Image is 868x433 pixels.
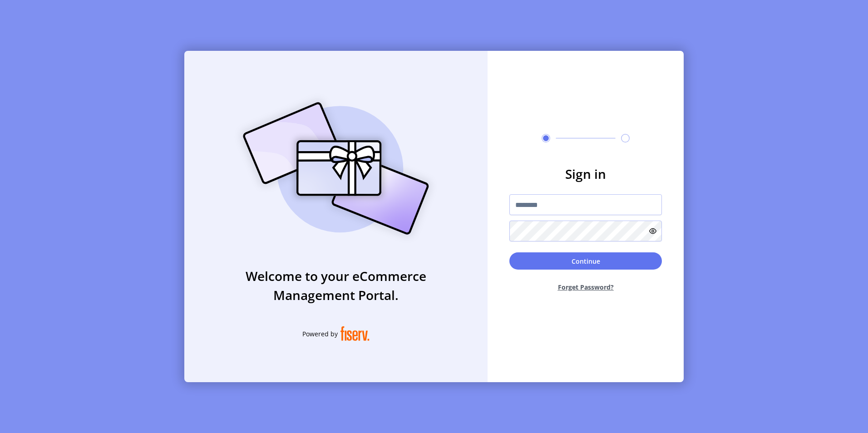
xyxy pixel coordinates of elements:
[509,275,662,299] button: Forget Password?
[302,329,338,339] span: Powered by
[509,164,662,183] h3: Sign in
[184,266,488,305] h3: Welcome to your eCommerce Management Portal.
[509,252,662,270] button: Continue
[229,92,443,245] img: card_Illustration.svg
